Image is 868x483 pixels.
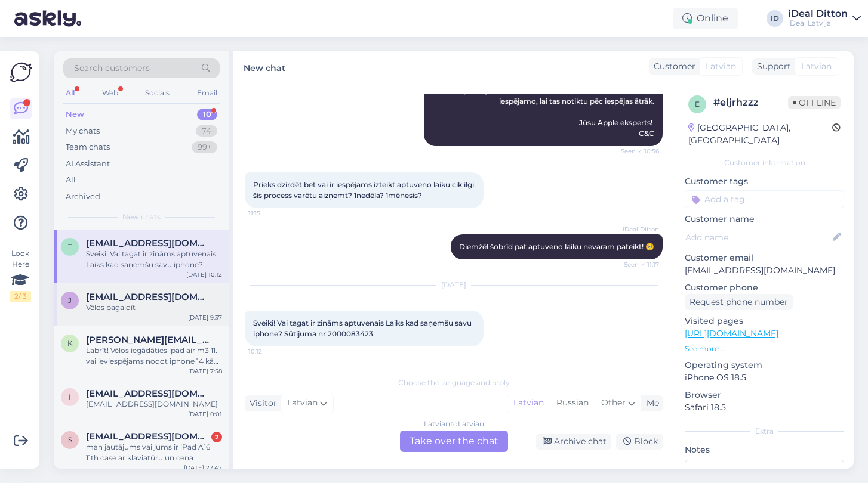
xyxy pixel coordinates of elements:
div: Me [642,397,659,410]
p: Customer phone [685,281,844,294]
div: Archive chat [536,434,611,450]
div: Socials [143,85,172,101]
div: [DATE] 9:37 [188,313,222,322]
div: Visitor [245,397,277,410]
span: k [67,339,73,348]
div: New [66,109,84,120]
div: Take over the chat [400,431,508,452]
div: man jautājums vai jums ir iPad A16 11th case ar klaviatūru un cena [86,442,222,463]
span: iDeal Ditton [614,225,659,234]
span: Diemžēl šobrīd pat aptuveno laiku nevaram pateikt! 🥺 [459,242,654,251]
span: Offline [788,96,841,109]
div: [GEOGRAPHIC_DATA], [GEOGRAPHIC_DATA] [688,122,832,147]
span: tomskuzmins17@gmail.com [86,238,210,249]
div: # eljrhzzz [713,95,788,110]
img: Askly Logo [10,61,32,83]
div: Customer information [685,157,844,168]
span: Search customers [74,62,150,75]
p: Visited pages [685,315,844,327]
div: Latvian to Latvian [424,419,484,429]
div: ID [767,10,783,27]
span: Seen ✓ 11:17 [614,260,659,269]
div: [DATE] 0:01 [188,410,222,419]
div: Sveiki! Vai tagat ir zināms aptuvenais Laiks kad saņemšu savu iphone? Sūtijuma nr 2000083423 [86,249,222,270]
span: Seen ✓ 10:56 [614,147,659,156]
span: i [69,392,71,401]
input: Add a tag [685,190,844,208]
span: 10:12 [248,347,293,356]
p: [EMAIL_ADDRESS][DOMAIN_NAME] [685,264,844,277]
div: iDeal Latvija [788,18,848,28]
div: 10 [197,109,217,120]
div: 2 [211,432,222,442]
span: s [68,435,72,444]
div: Archived [66,191,100,203]
span: Prieks dzirdēt bet vai ir iespējams izteikt aptuveno laiku cik ilgi šis process varētu aizņemt? 1... [253,180,476,200]
div: Customer [649,60,695,73]
span: New chats [122,212,161,222]
span: snepstsreinis@gmail.com [86,431,210,442]
div: Russian [550,394,595,412]
div: Choose the language and reply [245,377,663,388]
label: New chat [244,58,285,75]
div: 2 / 3 [10,291,31,302]
span: Sveiki! Vai tagat ir zināms aptuvenais Laiks kad saņemšu savu iphone? Sūtijuma nr 2000083423 [253,318,473,338]
p: Customer tags [685,175,844,188]
span: kaspars.dimants@inbox.lv [86,335,210,345]
p: Notes [685,444,844,456]
a: iDeal DittoniDeal Latvija [788,9,861,28]
p: Browser [685,389,844,401]
span: inna.stanislavskaya@gmail.com [86,388,210,399]
p: Operating system [685,359,844,371]
a: [URL][DOMAIN_NAME] [685,328,778,339]
div: Vēlos pagaidīt [86,302,222,313]
input: Add name [685,231,830,244]
div: Block [616,434,663,450]
p: Safari 18.5 [685,401,844,414]
span: Latvian [287,397,318,410]
div: Support [752,60,791,73]
div: [DATE] 7:58 [188,367,222,376]
div: My chats [66,125,100,137]
div: Email [195,85,220,101]
div: Labrīt! Vēlos iegādāties ipad air m3 11. vai ieviespējams nodot iphone 14 kā daļu no samaksas. [86,345,222,367]
div: Team chats [66,141,110,153]
div: [DATE] [245,280,663,290]
span: Latvian [706,60,736,73]
div: 99+ [192,141,217,153]
div: Request phone number [685,294,793,310]
span: j [68,296,72,305]
div: Online [673,8,738,29]
div: AI Assistant [66,158,110,170]
div: iDeal Ditton [788,9,848,18]
div: Extra [685,426,844,436]
div: Look Here [10,248,31,302]
p: iPhone OS 18.5 [685,371,844,384]
div: Latvian [507,394,550,412]
div: [EMAIL_ADDRESS][DOMAIN_NAME] [86,399,222,410]
span: 11:15 [248,209,293,218]
span: Latvian [801,60,832,73]
span: janisbolsteins11@gmail.com [86,292,210,302]
div: All [66,174,76,186]
span: e [695,100,700,109]
div: All [63,85,77,101]
div: [DATE] 10:12 [186,270,222,279]
div: 74 [196,125,217,137]
div: [DATE] 22:42 [184,463,222,472]
div: Web [100,85,121,101]
p: Customer name [685,213,844,225]
p: Customer email [685,252,844,264]
span: t [68,242,72,251]
p: See more ... [685,343,844,354]
span: Other [601,397,626,408]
